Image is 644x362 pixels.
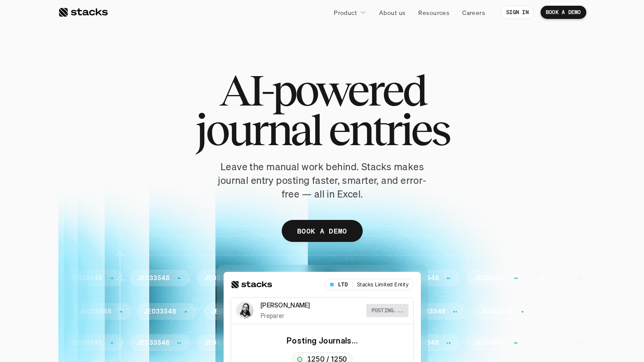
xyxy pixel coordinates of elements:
p: JE033548 [538,274,571,282]
p: Careers [462,8,485,17]
p: JE033548 [144,308,176,315]
p: JE033548 [272,274,304,282]
a: SIGN IN [501,6,534,19]
p: JE033548 [406,339,439,347]
p: JE033548 [211,308,243,315]
a: About us [374,4,411,20]
a: BOOK A DEMO [282,220,363,242]
p: JE033548 [339,339,372,347]
p: JE033548 [406,274,439,282]
p: JE033548 [137,339,169,347]
p: JE033548 [474,339,506,347]
p: JE033548 [204,274,237,282]
span: entries [328,110,449,150]
p: JE033548 [204,339,237,347]
a: BOOK A DEMO [541,6,586,19]
a: Resources [413,4,455,20]
p: JE033548 [272,339,304,347]
p: About us [379,8,405,17]
p: BOOK A DEMO [546,9,581,15]
span: AI-powered [219,70,425,110]
a: Careers [457,4,490,20]
span: journal [195,110,321,150]
p: JE033548 [79,308,111,315]
p: JE033548 [538,339,571,347]
p: JE033548 [474,274,506,282]
p: BOOK A DEMO [297,225,347,238]
p: JE033548 [346,308,378,315]
p: JE033548 [480,308,513,315]
p: SIGN IN [506,9,529,15]
p: Product [334,8,357,17]
p: JE033548 [137,274,169,282]
p: JE033548 [413,308,445,315]
p: JE033548 [70,339,102,347]
p: Resources [418,8,449,17]
p: JE033548 [70,274,102,282]
p: Leave the manual work behind. Stacks makes journal entry posting faster, smarter, and error-free ... [212,160,432,201]
p: JE033548 [548,308,580,315]
p: JE033548 [339,274,372,282]
p: JE033548 [278,308,311,315]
